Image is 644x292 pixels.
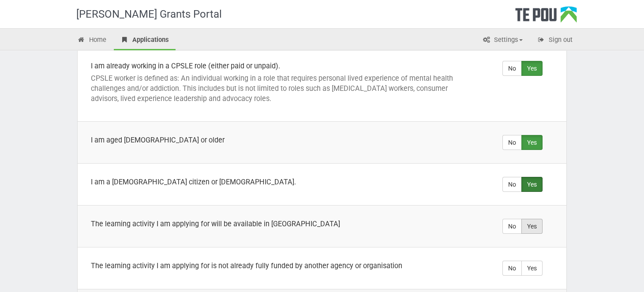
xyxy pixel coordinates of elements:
label: Yes [521,261,543,276]
a: Settings [476,31,529,50]
label: Yes [521,135,543,150]
div: I am already working in a CPSLE role (either paid or unpaid). [91,61,465,71]
p: CPSLE worker is defined as: An individual working in a role that requires personal lived experien... [91,73,465,104]
label: Yes [521,219,543,234]
div: I am a [DEMOGRAPHIC_DATA] citizen or [DEMOGRAPHIC_DATA]. [91,177,465,187]
label: No [502,61,522,76]
a: Home [71,31,113,50]
label: Yes [521,177,543,192]
div: The learning activity I am applying for is not already fully funded by another agency or organisa... [91,261,465,271]
div: The learning activity I am applying for will be available in [GEOGRAPHIC_DATA] [91,219,465,229]
div: Te Pou Logo [515,6,577,28]
label: Yes [521,61,543,76]
label: No [502,135,522,150]
label: No [502,219,522,234]
a: Sign out [530,31,579,50]
div: I am aged [DEMOGRAPHIC_DATA] or older [91,135,465,145]
label: No [502,177,522,192]
a: Applications [114,31,176,50]
label: No [502,261,522,276]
